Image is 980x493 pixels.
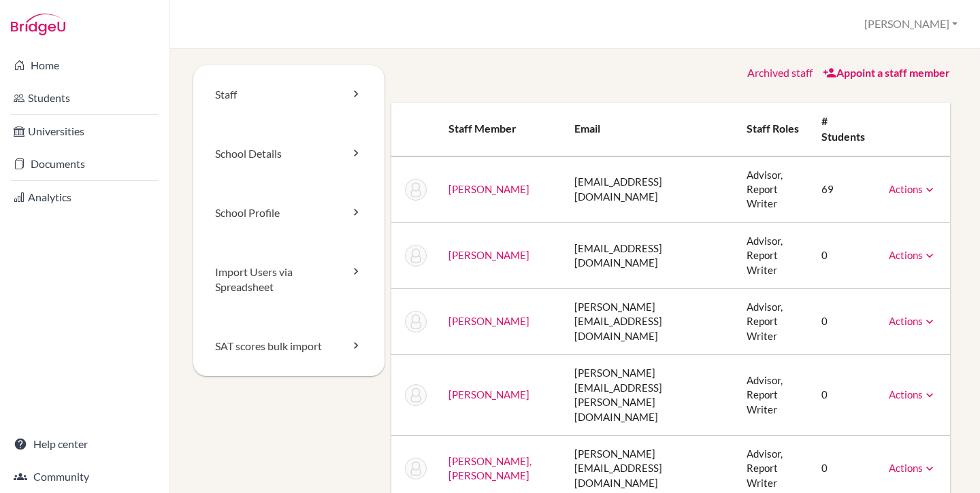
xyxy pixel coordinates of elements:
td: Advisor, Report Writer [736,289,811,355]
img: Saira Akram [405,179,427,201]
td: 0 [811,355,878,436]
img: Samiya Mahir Sheikh [405,458,427,479]
a: Analytics [3,184,167,211]
a: Import Users via Spreadsheet [193,243,385,318]
td: 69 [811,156,878,223]
td: [PERSON_NAME][EMAIL_ADDRESS][PERSON_NAME][DOMAIN_NAME] [563,355,736,436]
a: [PERSON_NAME] [448,249,529,261]
a: School Details [193,124,385,184]
img: Bridge-U [11,14,65,35]
th: Email [563,103,736,156]
td: [EMAIL_ADDRESS][DOMAIN_NAME] [563,222,736,288]
a: Actions [889,315,936,327]
a: School Profile [193,184,385,243]
button: [PERSON_NAME] [858,12,964,37]
a: Home [3,52,167,79]
a: Staff [193,65,385,124]
a: Archived staff [747,66,813,79]
td: [PERSON_NAME][EMAIL_ADDRESS][DOMAIN_NAME] [563,289,736,355]
th: Staff roles [736,103,811,156]
a: SAT scores bulk import [193,317,385,376]
a: Actions [889,249,936,261]
td: Advisor, Report Writer [736,355,811,436]
td: Advisor, Report Writer [736,222,811,288]
td: Advisor, Report Writer [736,156,811,223]
a: Actions [889,388,936,401]
td: 0 [811,289,878,355]
a: Community [3,463,167,490]
a: Actions [889,183,936,195]
img: Fatima Farooq [405,245,427,267]
a: [PERSON_NAME] [448,315,529,327]
td: [EMAIL_ADDRESS][DOMAIN_NAME] [563,156,736,223]
a: Help center [3,430,167,458]
a: [PERSON_NAME] [448,388,529,401]
a: [PERSON_NAME], [PERSON_NAME] [448,455,532,481]
a: Universities [3,118,167,145]
a: Actions [889,462,936,474]
img: Nadine Murtaza [405,384,427,406]
a: Students [3,84,167,112]
td: 0 [811,222,878,288]
img: Najla Hashmi [405,311,427,333]
th: Staff member [438,103,563,156]
th: # students [811,103,878,156]
a: Appoint a staff member [823,66,950,79]
a: Documents [3,150,167,177]
a: [PERSON_NAME] [448,183,529,195]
